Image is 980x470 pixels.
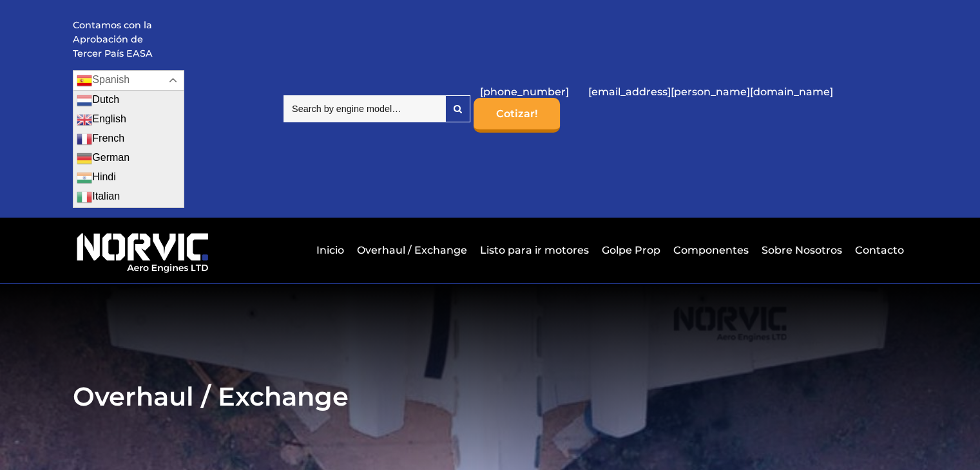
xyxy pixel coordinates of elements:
input: Search by engine model… [283,95,445,122]
img: es [77,73,92,88]
a: Cotizar! [474,98,560,133]
h2: Overhaul / Exchange [73,381,907,412]
img: en [77,112,92,127]
a: Hindi [73,168,184,187]
img: Logotipo de Norvic Aero Engines [73,227,212,274]
a: Contacto [852,234,904,266]
a: [EMAIL_ADDRESS][PERSON_NAME][DOMAIN_NAME] [582,76,840,108]
a: Overhaul / Exchange [354,234,470,266]
a: German [73,149,184,168]
img: de [77,151,92,166]
a: Dutch [73,91,184,110]
a: Italian [73,187,184,207]
a: English [73,110,184,129]
img: it [77,189,92,205]
img: fr [77,131,92,147]
a: French [73,129,184,149]
a: [PHONE_NUMBER] [474,76,575,108]
a: Spanish [73,70,184,91]
a: Sobre Nosotros [758,234,845,266]
a: Inicio [313,234,347,266]
a: Componentes [670,234,752,266]
img: hi [77,170,92,185]
a: Listo para ir motores [477,234,592,266]
a: Golpe Prop [599,234,664,266]
img: nl [77,93,92,108]
p: Contamos con la Aprobación de Tercer País EASA [73,19,169,61]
